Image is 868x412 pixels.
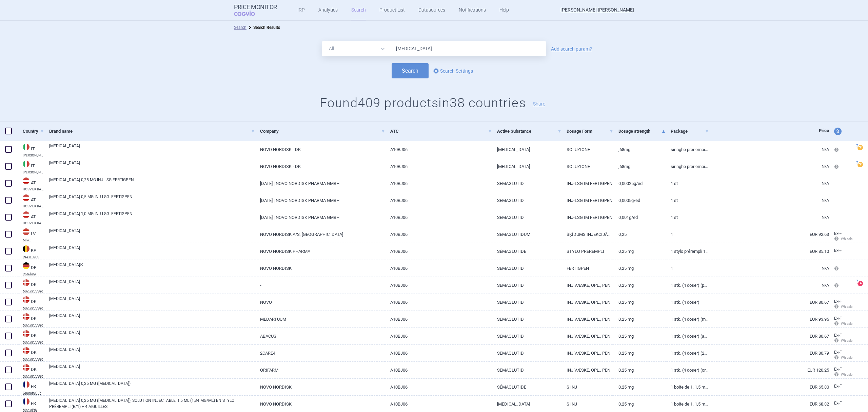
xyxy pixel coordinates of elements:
a: A10BJ06 [385,311,492,327]
a: N/A [709,158,829,175]
a: SEMAGLUTID [492,192,561,209]
img: Italy [23,161,29,167]
a: DKDKMedicinpriser [18,279,44,293]
a: [DATE] | NOVO NORDISK PHARMA GMBH [255,192,385,209]
abbr: Rote liste — Rote liste database by the Federal Association of the Pharmaceutical Industry, Germany. [23,273,44,276]
a: ATATHOSV EK BASIC [18,211,44,225]
a: ? [857,281,866,286]
a: A10BJ06 [385,328,492,344]
a: Ex-F Wh calc [829,364,854,380]
a: NOVO NORDISK PHARMA [255,243,385,260]
a: [MEDICAL_DATA] 0,5 MG INJ.LSG. FERTIGPEN [49,194,255,206]
strong: Price Monitor [234,4,277,11]
a: INJ.VÆSKE, OPL., PEN [561,328,614,344]
a: [DATE] | NOVO NORDISK PHARMA GMBH [255,175,385,192]
a: NOVO NORDISK [255,379,385,395]
a: 1 BOITE DE 1, 1,5 ML (1,34 MG/ML) EN STYLO PRÉREMPLI + 4 AIGUILLES, SOLUTION INJECTABLE [666,379,709,395]
a: LVLVM list [18,228,44,242]
abbr: INAMI RPS — National Institute for Health Disability Insurance, Belgium. Programme web - Médicame... [23,256,44,259]
abbr: Medicinpriser — Danish Medicine Agency. Erhverv Medicinpriser database for bussines. [23,289,44,293]
a: A10BJ06 [385,226,492,243]
a: FRFRCnamts CIP [18,380,44,395]
a: 0,25 mg [613,294,666,311]
a: ? [857,145,866,150]
strong: Search Results [253,25,280,30]
a: 1 stk. (4 doser) (2care4) [666,345,709,361]
a: SÉMAGLUTIDE [492,243,561,260]
span: Price [819,128,829,133]
span: Wh calc [834,356,852,359]
a: 2CARE4 [255,345,385,361]
a: DKDKMedicinpriser [18,313,44,327]
a: DKDKMedicinpriser [18,347,44,361]
a: Ex-F Wh calc [829,331,854,346]
a: [MEDICAL_DATA] [492,158,561,175]
img: Austria [23,194,29,201]
a: ? [857,162,866,167]
img: Denmark [23,364,29,371]
abbr: M list — Lists of reimbursable medicinal products published by the National Health Service (List ... [23,239,44,242]
a: FRFRMedicPrix [18,397,44,412]
abbr: EDRA CODIFA — Information system on drugs and health products published by Edra LSWR S.p.A. [23,154,44,157]
span: COGVIO [234,11,264,16]
a: N/A [709,260,829,277]
img: Denmark [23,279,29,286]
a: EUR 80.67 [709,294,829,311]
a: A10BJ06 [385,158,492,175]
a: [MEDICAL_DATA] [49,347,255,359]
a: 1 St [666,192,709,209]
a: [MEDICAL_DATA] 0,25 MG ([MEDICAL_DATA]), SOLUTION INJECTABLE, 1,5 ML (1,34 MG/ML) EN STYLO PRÉREM... [49,397,255,410]
a: A10BJ06 [385,345,492,361]
a: 0,00025G/ED [613,175,666,192]
a: NOVO NORDISK - DK [255,158,385,175]
a: [MEDICAL_DATA]® [49,262,255,274]
a: 1 stk. (4 doser) [666,294,709,311]
a: Ex-F Wh calc [829,314,854,329]
a: [MEDICAL_DATA] [49,279,255,291]
abbr: MedicPrix — Online database developed by The Ministry of Social Affairs and Health, France [23,408,44,412]
a: 0,25 mg [613,243,666,260]
abbr: HOSV EK BASIC — Erstattungskodex published by Hauptverband der österreichischen Sozialversicherun... [23,188,44,191]
a: A10BJ06 [385,192,492,209]
a: INJ.VÆSKE, OPL., PEN [561,311,614,327]
a: N/A [709,141,829,158]
img: Denmark [23,330,29,337]
a: INJ-LSG IM FERTIGPEN [561,192,614,209]
a: Dosage Form [567,123,614,139]
img: Denmark [23,296,29,303]
a: 0,25 mg [613,311,666,327]
img: Denmark [23,347,29,354]
a: Active Substance [497,123,561,139]
a: SÉMAGLUTIDE [492,379,561,395]
span: Ex-factory price [834,231,842,236]
a: EUR 80.67 [709,328,829,344]
a: [MEDICAL_DATA] [49,228,255,240]
a: 1 St [666,175,709,192]
li: Search Results [246,24,280,31]
a: DKDKMedicinpriser [18,330,44,344]
a: Company [260,123,385,139]
a: [MEDICAL_DATA] [49,313,255,325]
a: A10BJ06 [385,243,492,260]
a: Ex-F Wh calc [829,229,854,244]
a: INJ.VÆSKE, OPL., PEN [561,277,614,294]
a: NOVO NORDISK [255,260,385,277]
span: Ex-factory price [834,316,842,321]
a: SOLUZIONE [561,158,614,175]
a: FERTIGPEN [561,260,614,277]
span: Wh calc [834,305,852,308]
a: EUR 92.63 [709,226,829,243]
a: 0,25 mg [613,260,666,277]
span: Wh calc [834,373,852,376]
a: Country [23,123,44,139]
a: A10BJ06 [385,294,492,311]
a: N/A [709,209,829,226]
a: Package [671,123,709,139]
span: Wh calc [834,237,852,241]
a: A10BJ06 [385,260,492,277]
a: 0,25 mg [613,379,666,395]
a: 0,25 mg [613,277,666,294]
a: A10BJ06 [385,277,492,294]
a: NOVO NORDISK A/S, [GEOGRAPHIC_DATA] [255,226,385,243]
a: Ex-F [829,246,854,256]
